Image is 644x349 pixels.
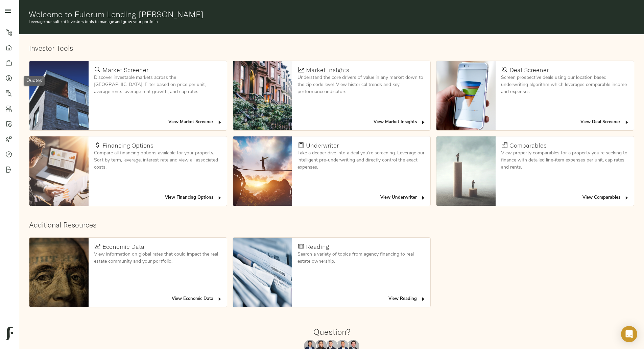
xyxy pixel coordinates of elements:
[29,238,89,307] img: Economic Data
[621,326,637,342] div: Open Intercom Messenger
[165,194,222,202] span: View Financing Options
[313,327,350,336] h1: Question?
[94,251,221,265] p: View information on global rates that could impact the real estate community and your portfolio.
[509,66,549,74] h4: Deal Screener
[297,150,425,171] p: Take a deeper dive into a deal you’re screening. Leverage our intelligent pre-underwriting and di...
[233,61,292,130] img: Market Insights
[170,294,224,304] button: View Economic Data
[233,238,292,307] img: Reading
[102,142,153,149] h4: Financing Options
[6,327,13,340] img: logo
[168,118,222,126] span: View Market Screener
[436,61,496,130] img: Deal Screener
[102,243,144,250] h4: Economic Data
[306,142,339,149] h4: Underwriter
[501,150,628,171] p: View property comparables for a property you’re seeking to finance with detailed line-item expens...
[102,66,148,74] h4: Market Screener
[380,194,426,202] span: View Underwriter
[172,295,222,303] span: View Economic Data
[436,136,496,206] img: Comparables
[233,136,292,206] img: Underwriter
[29,136,89,206] img: Financing Options
[94,74,221,95] p: Discover investable markets across the [GEOGRAPHIC_DATA]. Filter based on price per unit, average...
[29,61,89,130] img: Market Screener
[579,117,631,128] button: View Deal Screener
[29,19,635,25] p: Leverage our suite of investors tools to manage and grow your portfolio.
[580,118,629,126] span: View Deal Screener
[297,251,425,265] p: Search a variety of topics from agency financing to real estate ownership.
[167,117,224,128] button: View Market Screener
[509,142,547,149] h4: Comparables
[306,243,329,250] h4: Reading
[388,295,426,303] span: View Reading
[374,118,426,126] span: View Market Insights
[387,294,428,304] button: View Reading
[372,117,428,128] button: View Market Insights
[379,193,428,203] button: View Underwriter
[306,66,349,74] h4: Market Insights
[297,74,425,95] p: Understand the core drivers of value in any market down to the zip code level. View historical tr...
[163,193,224,203] button: View Financing Options
[29,9,635,19] h1: Welcome to Fulcrum Lending [PERSON_NAME]
[581,193,631,203] button: View Comparables
[29,221,634,229] h2: Additional Resources
[29,44,634,52] h2: Investor Tools
[582,194,629,202] span: View Comparables
[501,74,628,95] p: Screen prospective deals using our location based underwriting algorithm which leverages comparab...
[94,150,221,171] p: Compare all financing options available for your property. Sort by term, leverage, interest rate ...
